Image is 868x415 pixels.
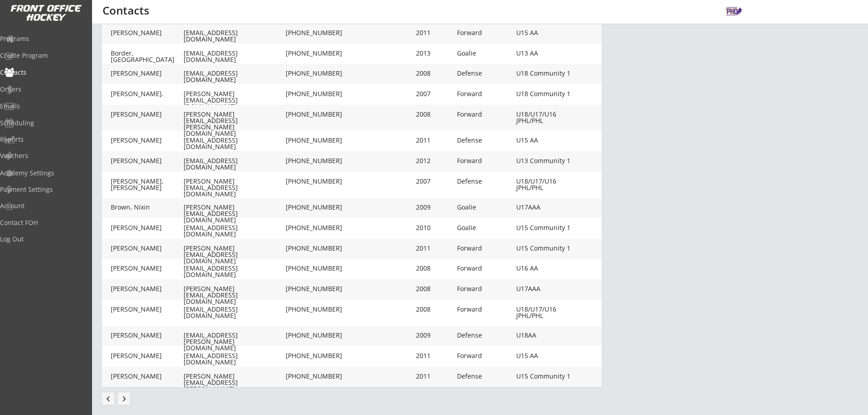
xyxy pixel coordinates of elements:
div: 2009 [416,332,452,338]
div: [PERSON_NAME] [111,286,184,292]
div: [PERSON_NAME] [111,353,184,359]
div: [PHONE_NUMBER] [286,245,349,251]
div: Goalie [457,225,512,231]
div: [EMAIL_ADDRESS][DOMAIN_NAME] [184,306,284,319]
div: [PERSON_NAME][EMAIL_ADDRESS][PERSON_NAME][DOMAIN_NAME] [184,111,284,137]
div: Defense [457,178,512,184]
div: [EMAIL_ADDRESS][DOMAIN_NAME] [184,353,284,365]
div: [PHONE_NUMBER] [286,70,349,77]
div: [PERSON_NAME][EMAIL_ADDRESS][PERSON_NAME][DOMAIN_NAME] [184,373,284,399]
div: [PHONE_NUMBER] [286,91,349,97]
div: [PERSON_NAME] [111,70,184,77]
div: [PERSON_NAME] [111,332,184,338]
div: U18AA [516,332,571,338]
div: Brown, Nixin [111,204,184,210]
div: U15 Community 1 [516,373,571,379]
div: Defense [457,332,512,338]
div: [PERSON_NAME] [111,306,184,313]
div: Forward [457,353,512,359]
div: Goalie [457,204,512,210]
div: [PHONE_NUMBER] [286,373,349,379]
div: 2011 [416,30,452,36]
div: Defense [457,137,512,143]
div: Defense [457,70,512,77]
div: [PERSON_NAME][EMAIL_ADDRESS][DOMAIN_NAME] [184,178,284,197]
div: [PERSON_NAME] [111,30,184,36]
div: [EMAIL_ADDRESS][DOMAIN_NAME] [184,30,284,42]
div: Forward [457,245,512,251]
div: [PHONE_NUMBER] [286,306,349,313]
button: chevron_left [101,392,115,405]
div: 2008 [416,111,452,118]
div: [PHONE_NUMBER] [286,225,349,231]
div: U15 AA [516,30,571,36]
div: U13 Community 1 [516,158,571,164]
div: 2011 [416,353,452,359]
div: U15 AA [516,137,571,143]
div: [PHONE_NUMBER] [286,178,349,184]
div: Forward [457,91,512,97]
div: [EMAIL_ADDRESS][DOMAIN_NAME] [184,158,284,170]
div: [PHONE_NUMBER] [286,30,349,36]
div: [PERSON_NAME] [111,158,184,164]
div: U15 Community 1 [516,225,571,231]
div: Border, [GEOGRAPHIC_DATA] [111,50,184,63]
div: [EMAIL_ADDRESS][DOMAIN_NAME] [184,70,284,83]
div: 2010 [416,225,452,231]
div: 2011 [416,245,452,251]
div: [PERSON_NAME] [111,373,184,379]
div: [EMAIL_ADDRESS][DOMAIN_NAME] [184,137,284,150]
div: Goalie [457,50,512,56]
div: U17AAA [516,204,571,210]
div: 2007 [416,178,452,184]
div: [PHONE_NUMBER] [286,204,349,210]
div: U15 Community 1 [516,245,571,251]
div: U18/U17/U16 JPHL/PHL [516,306,571,319]
div: [PERSON_NAME][EMAIL_ADDRESS][DOMAIN_NAME] [184,245,284,264]
div: 2008 [416,70,452,77]
div: U15 AA [516,353,571,359]
div: Forward [457,158,512,164]
div: [EMAIL_ADDRESS][PERSON_NAME][DOMAIN_NAME] [184,332,284,351]
div: [PERSON_NAME]. [111,91,184,97]
div: U18/U17/U16 JPHL/PHL [516,178,571,191]
div: U17AAA [516,286,571,292]
div: [PERSON_NAME] [111,225,184,231]
div: [PERSON_NAME][EMAIL_ADDRESS][DOMAIN_NAME] [184,91,284,110]
div: Forward [457,306,512,313]
div: [PERSON_NAME] [111,265,184,272]
div: [PHONE_NUMBER] [286,50,349,56]
div: U16 AA [516,265,571,272]
div: [PERSON_NAME], [PERSON_NAME] [111,178,184,191]
div: Forward [457,30,512,36]
div: [PHONE_NUMBER] [286,111,349,118]
div: [PHONE_NUMBER] [286,137,349,143]
div: [PHONE_NUMBER] [286,332,349,338]
div: [EMAIL_ADDRESS][DOMAIN_NAME] [184,265,284,278]
div: Forward [457,111,512,118]
div: 2008 [416,306,452,313]
div: [PERSON_NAME] [111,245,184,251]
div: 2008 [416,286,452,292]
div: 2011 [416,137,452,143]
div: 2013 [416,50,452,56]
div: U18 Community 1 [516,91,571,97]
div: Forward [457,265,512,272]
div: 2008 [416,265,452,272]
div: 2012 [416,158,452,164]
div: [PERSON_NAME][EMAIL_ADDRESS][DOMAIN_NAME] [184,204,284,223]
div: [PHONE_NUMBER] [286,158,349,164]
div: 2009 [416,204,452,210]
div: Defense [457,373,512,379]
div: U13 AA [516,50,571,56]
button: keyboard_arrow_right [117,392,131,405]
div: [EMAIL_ADDRESS][DOMAIN_NAME] [184,50,284,63]
div: U18 Community 1 [516,70,571,77]
div: [PHONE_NUMBER] [286,265,349,272]
div: [PHONE_NUMBER] [286,286,349,292]
div: [PERSON_NAME] [111,137,184,143]
div: [PERSON_NAME][EMAIL_ADDRESS][DOMAIN_NAME] [184,286,284,305]
div: [PERSON_NAME] [111,111,184,118]
div: [EMAIL_ADDRESS][DOMAIN_NAME] [184,225,284,237]
div: [PHONE_NUMBER] [286,353,349,359]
